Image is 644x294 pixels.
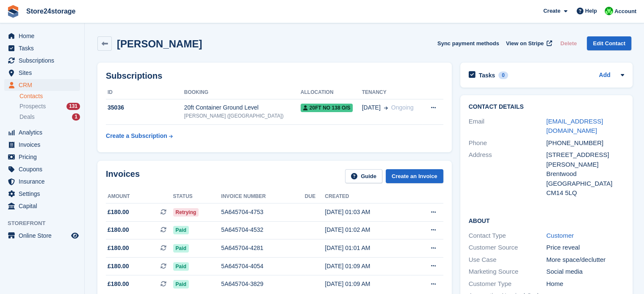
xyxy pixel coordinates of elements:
div: Social media [546,267,624,277]
button: Sync payment methods [437,36,499,50]
span: Home [19,30,69,42]
a: View on Stripe [503,36,554,50]
span: Paid [173,280,189,289]
a: menu [4,79,80,91]
div: Marketing Source [469,267,547,277]
div: [DATE] 01:09 AM [325,280,410,289]
div: [GEOGRAPHIC_DATA] [546,179,624,189]
div: 5A645704-4753 [221,208,304,217]
a: Contacts [19,92,80,100]
div: Address [469,150,547,198]
div: More space/declutter [546,255,624,265]
div: Email [469,117,547,136]
div: 0 [498,71,508,79]
h2: Tasks [479,71,495,79]
a: Create an Invoice [386,169,443,183]
a: Store24storage [23,4,79,18]
h2: Subscriptions [106,71,443,81]
h2: Invoices [106,169,140,183]
span: View on Stripe [506,39,544,48]
a: menu [4,151,80,163]
div: Brentwood [546,169,624,179]
th: Allocation [301,86,362,99]
span: Paid [173,244,189,253]
th: Tenancy [362,86,423,99]
span: Paid [173,262,189,271]
span: Online Store [19,230,69,242]
div: 5A645704-4281 [221,244,304,253]
div: 5A645704-4054 [221,262,304,271]
span: Deals [19,113,35,121]
div: [DATE] 01:01 AM [325,244,410,253]
span: Settings [19,188,69,200]
a: Prospects 131 [19,102,80,111]
a: Guide [345,169,382,183]
a: menu [4,42,80,54]
span: Coupons [19,163,69,175]
span: Ongoing [391,104,414,111]
th: Booking [184,86,301,99]
span: Paid [173,226,189,234]
div: Phone [469,138,547,148]
th: Status [173,190,221,203]
a: menu [4,200,80,212]
th: ID [106,86,184,99]
span: £180.00 [108,280,129,289]
div: 5A645704-3829 [221,280,304,289]
a: menu [4,163,80,175]
a: menu [4,139,80,151]
a: [EMAIL_ADDRESS][DOMAIN_NAME] [546,118,603,135]
div: Contact Type [469,231,547,241]
a: Preview store [70,231,80,241]
a: menu [4,176,80,187]
img: stora-icon-8386f47178a22dfd0bd8f6a31ec36ba5ce8667c1dd55bd0f319d3a0aa187defe.svg [7,5,19,18]
a: menu [4,230,80,242]
a: Deals 1 [19,113,80,121]
div: 131 [66,103,80,110]
span: Pricing [19,151,69,163]
span: Insurance [19,176,69,187]
div: [DATE] 01:09 AM [325,262,410,271]
span: £180.00 [108,225,129,234]
div: 5A645704-4532 [221,225,304,234]
div: 20ft Container Ground Level [184,103,301,112]
a: Create a Subscription [106,128,173,144]
a: menu [4,30,80,42]
th: Amount [106,190,173,203]
button: Delete [557,36,580,50]
div: 35036 [106,103,184,112]
th: Due [305,190,325,203]
span: Create [543,7,560,15]
div: Price reveal [546,243,624,253]
span: [DATE] [362,103,381,112]
div: Create a Subscription [106,132,167,140]
span: £180.00 [108,244,129,253]
span: Capital [19,200,69,212]
img: Tracy Harper [605,7,613,15]
th: Created [325,190,410,203]
div: [DATE] 01:02 AM [325,225,410,234]
h2: Contact Details [469,104,624,110]
span: Subscriptions [19,55,69,66]
span: 20FT No 138 O/S [301,104,353,112]
div: Home [546,279,624,289]
span: Help [585,7,597,15]
a: Customer [546,232,574,239]
a: menu [4,126,80,138]
div: CM14 5LQ [546,188,624,198]
div: Customer Type [469,279,547,289]
span: £180.00 [108,262,129,271]
span: Sites [19,67,69,79]
div: [STREET_ADDRESS][PERSON_NAME] [546,150,624,169]
span: Retrying [173,208,199,217]
h2: [PERSON_NAME] [117,38,202,49]
span: Prospects [19,102,46,110]
a: Add [599,71,610,80]
span: Tasks [19,42,69,54]
span: £180.00 [108,208,129,217]
div: [PERSON_NAME] ([GEOGRAPHIC_DATA]) [184,112,301,120]
span: Storefront [8,219,84,228]
span: Account [614,7,636,16]
div: [PHONE_NUMBER] [546,138,624,148]
th: Invoice number [221,190,304,203]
